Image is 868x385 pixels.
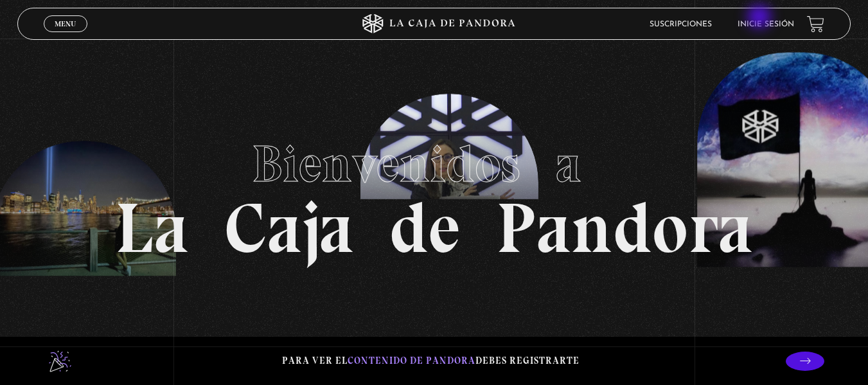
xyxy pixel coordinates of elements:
span: Cerrar [50,31,80,40]
p: Para ver el debes registrarte [282,352,580,370]
a: Inicie sesión [738,21,794,28]
h1: La Caja de Pandora [115,122,753,264]
span: Bienvenidos a [252,133,617,195]
span: Menu [55,20,76,28]
a: Suscripciones [650,21,712,28]
a: View your shopping cart [807,15,824,32]
span: contenido de Pandora [348,355,475,366]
